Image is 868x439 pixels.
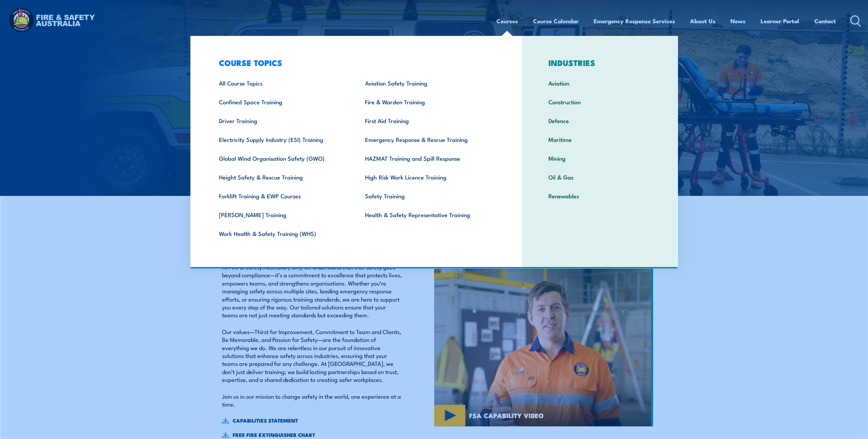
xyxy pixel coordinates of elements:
[208,92,354,111] a: Confined Space Training
[354,92,501,111] a: Fire & Warden Training
[814,12,836,30] a: Contact
[761,12,799,30] a: Learner Portal
[354,111,501,130] a: First Aid Training
[690,12,715,30] a: About Us
[208,186,354,205] a: Forklift Training & EWP Courses
[354,149,501,168] a: HAZMAT Training and Spill Response
[222,392,403,408] p: Join us in our mission to change safety in the world, one experience at a time.
[354,74,501,92] a: Aviation Safety Training
[354,130,501,149] a: Emergency Response & Rescue Training
[222,417,403,424] a: CAPABILITIES STATEMENT
[538,58,662,67] h3: INDUSTRIES
[538,168,662,186] a: Oil & Gas
[469,412,544,418] span: FSA CAPABILITY VIDEO
[208,130,354,149] a: Electricity Supply Industry (ESI) Training
[538,149,662,168] a: Mining
[208,149,354,168] a: Global Wind Organisation Safety (GWO)
[730,12,746,30] a: News
[222,328,403,384] p: Our values—Thirst for Improvement, Commitment to Team and Clients, Be Memorable, and Passion for ...
[496,12,518,30] a: Courses
[538,111,662,130] a: Defence
[354,205,501,224] a: Health & Safety Representative Training
[208,74,354,92] a: All Course Topics
[208,111,354,130] a: Driver Training
[594,12,675,30] a: Emergency Response Services
[538,130,662,149] a: Maritime
[208,58,501,67] h3: COURSE TOPICS
[354,186,501,205] a: Safety Training
[208,205,354,224] a: [PERSON_NAME] Training
[434,269,653,426] img: person
[538,186,662,205] a: Renewables
[354,168,501,186] a: High Risk Work Licence Training
[222,431,403,439] a: FREE FIRE EXTINGUISHER CHART
[208,168,354,186] a: Height Safety & Rescue Training
[538,92,662,111] a: Construction
[533,12,579,30] a: Course Calendar
[208,224,354,243] a: Work Health & Safety Training (WHS)
[538,74,662,92] a: Aviation
[222,263,403,319] p: At Fire & Safety Australia (FSA), we understand that true safety goes beyond compliance—it’s a co...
